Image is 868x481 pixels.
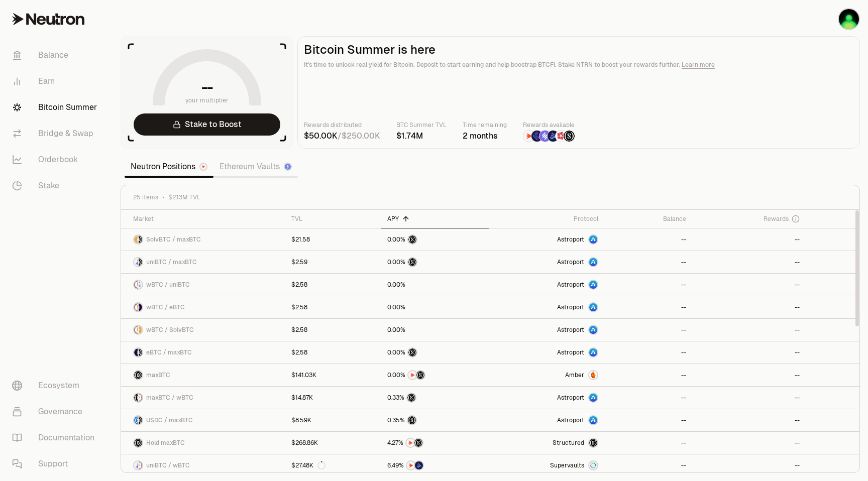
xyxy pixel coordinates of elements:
[139,281,142,289] img: uniBTC Logo
[692,341,806,364] a: --
[291,303,307,311] div: $2.58
[381,387,489,409] a: Structured Points
[610,215,687,223] div: Balance
[285,274,381,296] a: $2.58
[489,319,604,341] a: Astroport
[201,79,213,95] h1: --
[121,274,285,296] a: wBTC LogouniBTC LogowBTC / uniBTC
[408,416,416,424] img: Structured Points
[692,228,806,251] a: --
[121,251,285,273] a: uniBTC LogomaxBTC LogouniBTC / maxBTC
[304,130,380,142] div: /
[146,258,197,266] span: uniBTC / maxBTC
[291,394,313,402] div: $14.87K
[692,319,806,341] a: --
[139,235,142,244] img: maxBTC Logo
[121,228,285,251] a: SolvBTC LogomaxBTC LogoSolvBTC / maxBTC
[285,432,381,454] a: $268.86K
[291,348,307,356] div: $2.58
[489,387,604,409] a: Astroport
[146,461,190,469] span: uniBTC / wBTC
[285,251,381,273] a: $2.59
[381,364,489,386] a: NTRNStructured Points
[523,120,575,130] p: Rewards available
[139,258,142,266] img: maxBTC Logo
[692,409,806,431] a: --
[134,113,280,136] a: Stake to Boost
[121,319,285,341] a: wBTC LogoSolvBTC LogowBTC / SolvBTC
[291,326,307,334] div: $2.58
[489,454,604,476] a: SupervaultsSupervaults
[387,415,483,425] button: Structured Points
[4,147,108,173] a: Orderbook
[285,454,381,476] a: $27.48K
[387,393,483,403] button: Structured Points
[556,131,567,142] img: Mars Fragments
[381,251,489,273] a: Structured Points
[134,258,138,266] img: uniBTC Logo
[139,326,142,334] img: SolvBTC Logo
[139,348,142,356] img: maxBTC Logo
[604,251,693,273] a: --
[387,460,483,470] button: NTRNBedrock Diamonds
[692,274,806,296] a: --
[146,303,185,311] span: wBTC / eBTC
[291,416,311,424] div: $8.59K
[408,258,416,266] img: Structured Points
[489,341,604,364] a: Astroport
[125,157,213,177] a: Neutron Positions
[285,341,381,364] a: $2.58
[604,319,693,341] a: --
[146,326,194,334] span: wBTC / SolvBTC
[387,234,483,245] button: Structured Points
[463,130,507,142] div: 2 months
[304,43,853,57] h2: Bitcoin Summer is here
[387,438,483,448] button: NTRNStructured Points
[557,303,584,311] span: Astroport
[134,281,138,289] img: wBTC Logo
[548,131,559,142] img: Bedrock Diamonds
[387,370,483,380] button: NTRNStructured Points
[692,432,806,454] a: --
[381,228,489,251] a: Structured Points
[387,257,483,267] button: Structured Points
[121,454,285,476] a: uniBTC LogowBTC LogouniBTC / wBTC
[139,416,142,424] img: maxBTC Logo
[550,461,584,469] span: Supervaults
[291,461,325,469] div: $27.48K
[146,394,193,402] span: maxBTC / wBTC
[121,296,285,318] a: wBTC LogoeBTC LogowBTC / eBTC
[4,425,108,451] a: Documentation
[604,432,693,454] a: --
[564,131,575,142] img: Structured Points
[839,9,859,29] img: Neutron
[146,348,192,356] span: eBTC / maxBTC
[139,394,142,402] img: wBTC Logo
[692,387,806,409] a: --
[139,303,142,311] img: eBTC Logo
[285,409,381,431] a: $8.59K
[557,348,584,356] span: Astroport
[387,215,483,223] div: APY
[134,371,142,379] img: maxBTC Logo
[291,439,318,447] div: $268.86K
[692,251,806,273] a: --
[134,348,138,356] img: eBTC Logo
[495,215,598,223] div: Protocol
[589,461,597,469] img: Supervaults
[489,274,604,296] a: Astroport
[4,121,108,147] a: Bridge & Swap
[408,348,416,356] img: Structured Points
[489,432,604,454] a: StructuredmaxBTC
[213,157,298,177] a: Ethereum Vaults
[134,394,138,402] img: maxBTC Logo
[146,281,190,289] span: wBTC / uniBTC
[304,120,380,130] p: Rewards distributed
[489,409,604,431] a: Astroport
[604,274,693,296] a: --
[415,461,423,469] img: Bedrock Diamonds
[604,454,693,476] a: --
[406,439,414,447] img: NTRN
[381,341,489,364] a: Structured Points
[134,416,138,424] img: USDC Logo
